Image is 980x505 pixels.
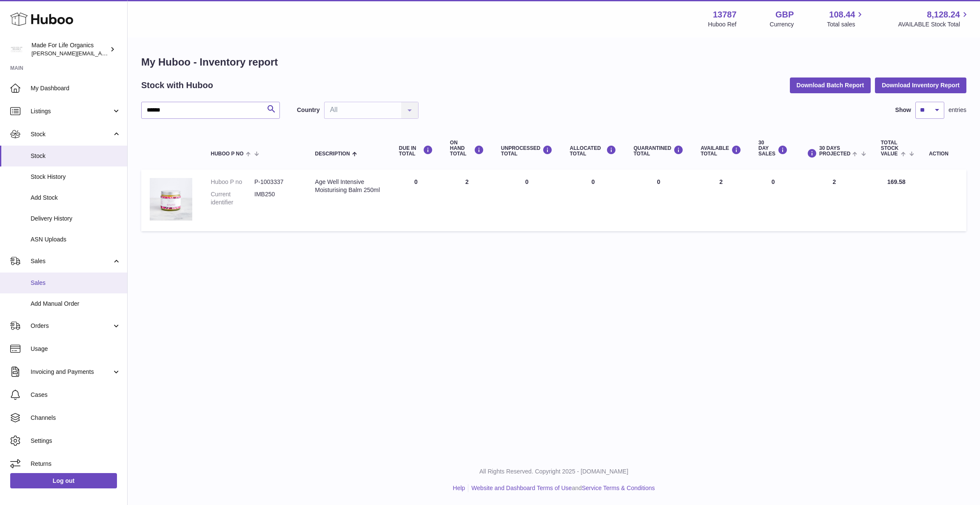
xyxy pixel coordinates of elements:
div: Made For Life Organics [31,41,108,57]
span: Orders [31,322,112,330]
div: 30 DAY SALES [758,140,788,157]
td: 0 [561,169,625,231]
span: Total stock value [881,140,899,157]
a: Log out [10,473,117,488]
span: entries [949,106,966,114]
span: Usage [31,345,121,353]
img: geoff.winwood@madeforlifeorganics.com [10,43,23,56]
div: QUARANTINED Total [633,145,684,157]
button: Download Batch Report [790,77,871,93]
span: My Dashboard [31,84,121,92]
span: Returns [31,460,121,468]
div: UNPROCESSED Total [501,145,553,157]
p: All Rights Reserved. Copyright 2025 - [DOMAIN_NAME] [134,468,973,476]
div: AVAILABLE Total [701,145,741,157]
div: Age Well Intensive Moisturising Balm 250ml [315,178,382,194]
div: Action [929,151,958,157]
div: Currency [770,20,794,29]
span: Stock [31,152,121,160]
span: 169.58 [887,178,906,185]
li: and [468,484,655,492]
a: Help [453,485,465,491]
span: Stock [31,130,112,138]
dd: P-1003337 [254,178,298,186]
span: Add Stock [31,194,121,202]
span: Sales [31,257,112,265]
td: 0 [493,169,561,231]
a: Website and Dashboard Terms of Use [471,485,572,491]
span: Huboo P no [211,151,244,157]
span: Add Manual Order [31,300,121,308]
div: ON HAND Total [450,140,484,157]
strong: 13787 [713,9,737,20]
label: Show [895,106,911,114]
span: Channels [31,414,121,422]
span: 108.44 [829,9,855,20]
strong: GBP [775,9,794,20]
span: 8,128.24 [927,9,960,20]
h2: Stock with Huboo [141,80,213,91]
img: product image [150,178,192,221]
td: 2 [796,169,872,231]
div: ALLOCATED Total [570,145,616,157]
span: Invoicing and Payments [31,368,112,376]
dt: Huboo P no [211,178,255,186]
span: [PERSON_NAME][EMAIL_ADDRESS][PERSON_NAME][DOMAIN_NAME] [31,50,216,57]
span: Listings [31,107,112,115]
span: AVAILABLE Stock Total [898,20,970,29]
td: 0 [390,169,442,231]
td: 0 [750,169,796,231]
span: Stock History [31,173,121,181]
h1: My Huboo - Inventory report [141,55,966,69]
span: 30 DAYS PROJECTED [819,146,850,157]
div: DUE IN TOTAL [399,145,433,157]
a: 8,128.24 AVAILABLE Stock Total [898,9,970,29]
dd: IMB250 [254,190,298,207]
td: 2 [442,169,493,231]
div: Huboo Ref [708,20,737,29]
span: Cases [31,391,121,399]
span: Delivery History [31,215,121,223]
span: 0 [657,178,660,185]
span: Description [315,151,350,157]
label: Country [297,106,320,114]
span: Settings [31,437,121,445]
span: ASN Uploads [31,235,121,244]
span: Sales [31,279,121,287]
button: Download Inventory Report [875,77,966,93]
span: Total sales [827,20,865,29]
td: 2 [692,169,750,231]
dt: Current identifier [211,190,255,207]
a: Service Terms & Conditions [582,485,655,491]
a: 108.44 Total sales [827,9,865,29]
